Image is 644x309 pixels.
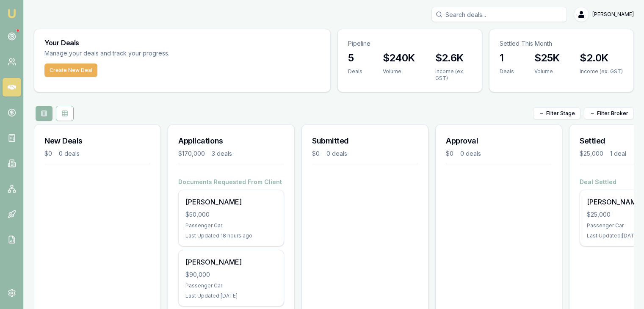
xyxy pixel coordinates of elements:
[383,68,415,75] div: Volume
[580,51,623,65] h3: $2.0K
[185,210,277,219] div: $50,000
[500,39,623,48] p: Settled This Month
[348,39,472,48] p: Pipeline
[533,108,580,119] button: Filter Stage
[185,282,277,289] div: Passenger Car
[500,51,514,65] h3: 1
[185,257,277,267] div: [PERSON_NAME]
[348,51,362,65] h3: 5
[435,51,472,65] h3: $2.6K
[212,149,232,158] div: 3 deals
[500,68,514,75] div: Deals
[178,135,284,147] h3: Applications
[610,149,626,158] div: 1 deal
[446,135,552,147] h3: Approval
[584,108,634,119] button: Filter Broker
[383,51,415,65] h3: $240K
[185,222,277,229] div: Passenger Car
[460,149,481,158] div: 0 deals
[431,7,567,22] input: Search deals
[326,149,347,158] div: 0 deals
[185,292,277,299] div: Last Updated: [DATE]
[348,68,362,75] div: Deals
[7,8,17,19] img: emu-icon-u.png
[534,68,560,75] div: Volume
[446,149,453,158] div: $0
[178,178,284,186] h4: Documents Requested From Client
[44,39,320,46] h3: Your Deals
[59,149,80,158] div: 0 deals
[44,49,261,58] p: Manage your deals and track your progress.
[44,63,97,77] button: Create New Deal
[435,68,472,82] div: Income (ex. GST)
[44,149,52,158] div: $0
[546,110,575,117] span: Filter Stage
[312,149,320,158] div: $0
[592,11,634,18] span: [PERSON_NAME]
[534,51,560,65] h3: $25K
[580,149,603,158] div: $25,000
[185,270,277,279] div: $90,000
[178,149,205,158] div: $170,000
[185,232,277,239] div: Last Updated: 18 hours ago
[44,135,150,147] h3: New Deals
[185,197,277,207] div: [PERSON_NAME]
[597,110,628,117] span: Filter Broker
[312,135,418,147] h3: Submitted
[580,68,623,75] div: Income (ex. GST)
